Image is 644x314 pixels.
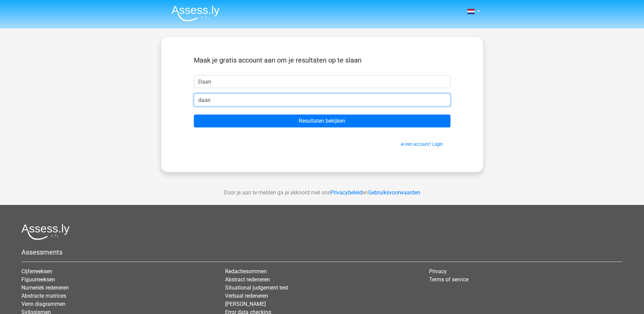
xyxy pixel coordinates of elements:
img: Assessly logo [21,224,70,240]
h5: Assessments [21,248,623,256]
a: Gebruiksvoorwaarden [368,189,420,196]
img: Assessly [171,5,220,21]
a: Privacybeleid [330,189,362,196]
a: Terms of service [429,276,468,283]
h5: Maak je gratis account aan om je resultaten op te slaan [194,56,450,64]
a: Cijferreeksen [21,268,52,275]
a: Situational judgement test [225,284,288,291]
a: [PERSON_NAME] [225,301,266,307]
a: Abstract redeneren [225,276,270,283]
a: Al een account? Login [401,142,443,147]
a: Figuurreeksen [21,276,55,283]
input: Resultaten bekijken [194,115,450,127]
a: Numeriek redeneren [21,284,69,291]
a: Venn diagrammen [21,301,66,307]
a: Abstracte matrices [21,293,66,299]
a: Verbaal redeneren [225,293,268,299]
input: Voornaam [194,75,450,88]
a: Privacy [429,268,447,275]
input: Email [194,93,450,106]
a: Redactiesommen [225,268,267,275]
